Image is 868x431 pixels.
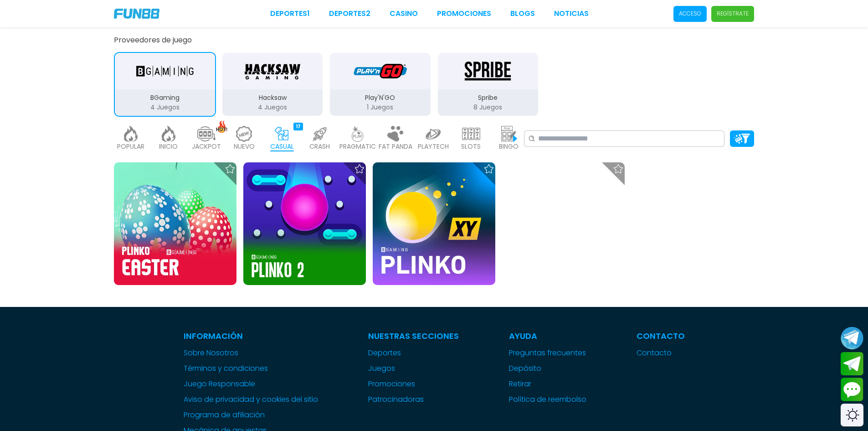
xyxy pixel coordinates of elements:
a: Programa de afiliación [184,410,318,421]
p: 1 Juegos [330,103,430,112]
img: Easter Plinko [114,162,236,285]
div: Switch theme [841,404,863,426]
img: casual_active.webp [273,126,291,142]
img: playtech_light.webp [424,126,442,142]
a: Retirar [509,379,586,389]
p: CASUAL [270,142,294,151]
a: Preguntas frecuentes [509,348,586,358]
img: fat_panda_light.webp [386,126,405,142]
img: Hacksaw [244,58,301,84]
a: Contacto [637,348,685,358]
p: 8 Juegos [438,103,538,112]
button: Contact customer service [841,378,863,401]
img: popular_light.webp [122,126,140,142]
img: Plinko XY [373,162,495,285]
a: Depósito [509,363,586,374]
img: crash_light.webp [311,126,329,142]
button: Play'N'GO [326,52,434,117]
p: PRAGMATIC [339,142,376,151]
p: Ayuda [509,330,586,342]
button: Join telegram [841,352,863,376]
button: Hacksaw [219,52,326,117]
img: pragmatic_light.webp [349,126,367,142]
p: PLAYTECH [418,142,449,151]
button: BGaming [111,52,219,117]
a: Aviso de privacidad y cookies del sitio [184,394,318,405]
a: Deportes2 [329,8,370,19]
div: 17 [293,123,303,130]
a: Deportes [368,348,459,358]
p: 4 Juegos [222,103,323,112]
p: Spribe [438,93,538,103]
p: 4 Juegos [115,103,215,112]
a: BLOGS [510,8,535,19]
button: Juegos [368,363,395,374]
a: Promociones [437,8,491,19]
p: Play'N'GO [330,93,430,103]
img: slots_light.webp [462,126,480,142]
p: BGaming [115,93,215,103]
p: Nuestras Secciones [368,330,459,342]
img: jackpot_light.webp [197,126,216,142]
a: Deportes1 [270,8,310,19]
p: Hacksaw [222,93,323,103]
p: FAT PANDA [379,142,412,151]
img: home_light.webp [159,126,178,142]
img: Play'N'GO [351,58,409,84]
p: SLOTS [461,142,481,151]
p: NUEVO [234,142,255,151]
p: Información [184,330,318,342]
img: hot [216,120,227,133]
img: Plinko 2 [243,162,366,285]
a: Sobre Nosotros [184,348,318,358]
p: JACKPOT [192,142,221,151]
p: CRASH [309,142,330,151]
img: Company Logo [114,9,159,19]
a: NOTICIAS [554,8,589,19]
img: bingo_light.webp [500,126,518,142]
a: Política de reembolso [509,394,586,405]
p: Regístrate [717,10,749,18]
button: Proveedores de juego [114,35,192,45]
img: Spribe [459,58,516,84]
a: Juego Responsable [184,379,318,389]
p: INICIO [159,142,178,151]
img: new_light.webp [235,126,253,142]
button: Spribe [434,52,542,117]
p: POPULAR [117,142,144,151]
p: BINGO [499,142,519,151]
button: Join telegram channel [841,326,863,350]
a: CASINO [390,8,418,19]
a: Patrocinadoras [368,394,459,405]
p: Acceso [679,10,701,18]
a: Promociones [368,379,459,389]
img: Platform Filter [734,134,750,143]
a: Términos y condiciones [184,363,318,374]
img: BGaming [136,58,194,84]
p: Contacto [637,330,685,342]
